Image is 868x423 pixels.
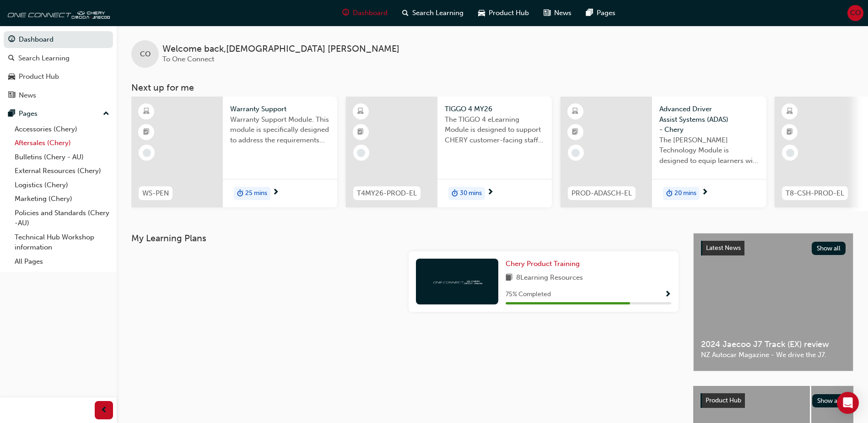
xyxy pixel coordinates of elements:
[11,136,113,150] a: Aftersales (Chery)
[237,188,243,200] span: duration-icon
[395,4,471,22] a: search-iconSearch Learning
[701,339,846,350] span: 2024 Jaecoo J7 Track (EX) review
[8,110,15,118] span: pages-icon
[4,29,113,105] button: DashboardSearch LearningProduct HubNews
[506,259,583,269] a: Chery Product Training
[11,206,113,230] a: Policies and Standards (Chery -AU)
[162,44,399,54] span: Welcome back , [DEMOGRAPHIC_DATA] [PERSON_NAME]
[572,126,578,138] span: booktick-icon
[8,92,15,100] span: news-icon
[579,4,623,22] a: pages-iconPages
[162,55,214,63] span: To One Connect
[786,188,844,199] span: T8-CSH-PROD-EL
[143,149,151,157] span: learningRecordVerb_NONE-icon
[572,106,578,118] span: learningResourceType_ELEARNING-icon
[586,7,593,19] span: pages-icon
[5,4,110,22] img: oneconnect
[140,49,151,60] span: CO
[460,188,482,199] span: 30 mins
[143,106,150,118] span: learningResourceType_ELEARNING-icon
[664,289,671,300] button: Show Progress
[357,106,364,118] span: learningResourceType_ELEARNING-icon
[445,114,545,146] span: The TIGGO 4 eLearning Module is designed to support CHERY customer-facing staff with the product ...
[666,188,673,200] span: duration-icon
[11,122,113,136] a: Accessories (Chery)
[506,272,512,284] span: book-icon
[847,5,863,21] button: CO
[850,8,861,18] span: CO
[142,188,169,199] span: WS-PEN
[597,8,615,18] span: Pages
[353,8,388,18] span: Dashboard
[402,7,409,19] span: search-icon
[487,189,494,197] span: next-icon
[561,97,766,207] a: PROD-ADASCH-ELAdvanced Driver Assist Systems (ADAS) - CheryThe [PERSON_NAME] Technology Module is...
[342,7,349,19] span: guage-icon
[8,54,15,63] span: search-icon
[11,192,113,206] a: Marketing (Chery)
[4,87,113,104] a: News
[19,71,59,82] div: Product Hub
[701,241,846,255] a: Latest NewsShow all
[786,149,794,157] span: learningRecordVerb_NONE-icon
[357,149,365,157] span: learningRecordVerb_NONE-icon
[11,150,113,164] a: Bulletins (Chery - AU)
[117,82,868,93] h3: Next up for me
[18,53,70,64] div: Search Learning
[8,73,15,81] span: car-icon
[4,50,113,67] a: Search Learning
[706,396,741,404] span: Product Hub
[11,178,113,192] a: Logistics (Chery)
[19,108,38,119] div: Pages
[554,8,571,18] span: News
[230,104,330,114] span: Warranty Support
[837,392,859,414] div: Open Intercom Messenger
[536,4,579,22] a: news-iconNews
[812,394,846,407] button: Show all
[245,188,267,199] span: 25 mins
[506,260,580,268] span: Chery Product Training
[571,188,632,199] span: PROD-ADASCH-EL
[143,126,150,138] span: booktick-icon
[272,189,279,197] span: next-icon
[571,149,580,157] span: learningRecordVerb_NONE-icon
[544,7,550,19] span: news-icon
[706,244,741,252] span: Latest News
[701,350,846,360] span: NZ Autocar Magazine - We drive the J7.
[701,189,708,197] span: next-icon
[4,105,113,122] button: Pages
[787,106,793,118] span: learningResourceType_ELEARNING-icon
[346,97,552,207] a: T4MY26-PROD-ELTIGGO 4 MY26The TIGGO 4 eLearning Module is designed to support CHERY customer-faci...
[674,188,696,199] span: 20 mins
[357,126,364,138] span: booktick-icon
[693,233,853,371] a: Latest NewsShow all2024 Jaecoo J7 Track (EX) reviewNZ Autocar Magazine - We drive the J7.
[506,289,551,300] span: 75 % Completed
[131,97,337,207] a: WS-PENWarranty SupportWarranty Support Module. This module is specifically designed to address th...
[659,135,759,166] span: The [PERSON_NAME] Technology Module is designed to equip learners with essential knowledge about ...
[471,4,536,22] a: car-iconProduct Hub
[357,188,417,199] span: T4MY26-PROD-EL
[701,393,846,408] a: Product HubShow all
[131,233,679,244] h3: My Learning Plans
[516,272,583,284] span: 8 Learning Resources
[4,31,113,48] a: Dashboard
[445,104,545,114] span: TIGGO 4 MY26
[4,68,113,85] a: Product Hub
[8,36,15,44] span: guage-icon
[11,255,113,269] a: All Pages
[489,8,529,18] span: Product Hub
[478,7,485,19] span: car-icon
[101,405,108,416] span: prev-icon
[11,230,113,255] a: Technical Hub Workshop information
[787,126,793,138] span: booktick-icon
[812,242,846,255] button: Show all
[664,291,671,299] span: Show Progress
[19,90,36,101] div: News
[230,114,330,146] span: Warranty Support Module. This module is specifically designed to address the requirements and pro...
[11,164,113,178] a: External Resources (Chery)
[412,8,464,18] span: Search Learning
[452,188,458,200] span: duration-icon
[659,104,759,135] span: Advanced Driver Assist Systems (ADAS) - Chery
